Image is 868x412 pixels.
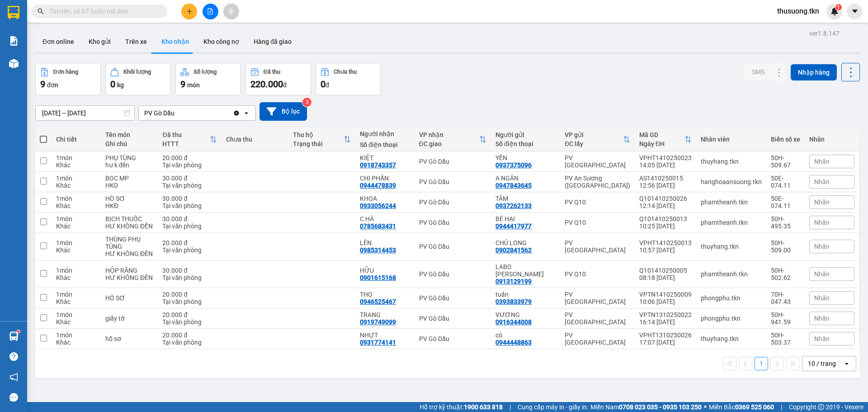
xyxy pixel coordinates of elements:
[293,131,344,138] div: Thu hộ
[701,315,762,322] div: phongphu.tkn
[635,128,696,152] th: Toggle SortBy
[770,5,826,17] span: thusuong.tkn
[53,69,78,75] div: Đơn hàng
[701,335,762,342] div: thuyhang.tkn
[639,298,692,305] div: 10:06 [DATE]
[8,6,19,19] img: logo-vxr
[565,175,630,189] div: PV An Sương ([GEOGRAPHIC_DATA])
[56,161,96,169] div: Khác
[36,106,134,120] input: Select a date range.
[495,278,532,285] div: 0913129199
[158,128,222,152] th: Toggle SortBy
[360,246,396,254] div: 0985314453
[495,140,556,147] div: Số điện thoại
[56,215,96,223] div: 1 món
[701,136,762,143] div: Nhân viên
[781,402,782,412] span: |
[639,339,692,346] div: 17:07 [DATE]
[226,136,284,143] div: Chưa thu
[814,178,830,185] span: Nhãn
[250,79,283,90] span: 220.000
[9,59,19,68] img: warehouse-icon
[639,182,692,189] div: 12:56 [DATE]
[360,311,410,318] div: TRANG
[162,339,217,346] div: Tại văn phòng
[771,195,800,209] div: 50E-074.11
[360,239,410,246] div: LÊN
[771,239,800,254] div: 50H-509.00
[814,270,830,278] span: Nhãn
[38,8,44,14] span: search
[495,339,532,346] div: 0944448863
[180,79,185,90] span: 9
[419,178,486,185] div: PV Gò Dầu
[565,239,630,254] div: PV [GEOGRAPHIC_DATA]
[808,359,836,368] div: 10 / trang
[701,178,762,185] div: hanghoaansuong.tkn
[814,294,830,302] span: Nhãn
[9,352,18,361] span: question-circle
[495,223,532,230] div: 0944417977
[56,339,96,346] div: Khác
[56,182,96,189] div: Khác
[771,331,800,346] div: 50H-503.37
[360,291,410,298] div: THỌ
[814,199,830,206] span: Nhãn
[495,298,532,305] div: 0393833979
[495,131,556,138] div: Người gửi
[162,215,217,223] div: 30.000 đ
[639,161,692,169] div: 14:05 [DATE]
[360,274,396,281] div: 0901615168
[144,109,175,118] div: PV Gò Dầu
[110,79,115,90] span: 0
[771,175,800,189] div: 50E-074.11
[56,154,96,161] div: 1 món
[771,154,800,169] div: 50H-509.67
[415,128,491,152] th: Toggle SortBy
[360,318,396,326] div: 0919749099
[495,154,556,161] div: YẾN
[701,158,762,165] div: thuyhang.tkn
[162,267,217,274] div: 30.000 đ
[186,8,193,14] span: plus
[162,202,217,209] div: Tại văn phòng
[228,8,234,14] span: aim
[293,140,344,147] div: Trạng thái
[334,69,357,75] div: Chưa thu
[360,161,396,169] div: 0918743357
[495,195,556,202] div: TÂM
[565,140,623,147] div: ĐC lấy
[162,239,217,246] div: 20.000 đ
[105,315,153,322] div: giấy tờ
[123,69,151,75] div: Khối lượng
[809,28,840,38] div: ver 1.8.147
[771,136,800,143] div: Biển số xe
[639,318,692,326] div: 16:14 [DATE]
[464,403,503,411] strong: 1900 633 818
[709,402,774,412] span: Miền Bắc
[162,291,217,298] div: 20.000 đ
[360,182,396,189] div: 0944478839
[639,291,692,298] div: VPTN1410250009
[105,202,153,209] div: HKĐ
[809,136,854,143] div: Nhãn
[843,360,850,367] svg: open
[701,219,762,226] div: phamtheanh.tkn
[56,298,96,305] div: Khác
[639,154,692,161] div: VPHT1410250023
[360,130,410,137] div: Người nhận
[105,250,153,257] div: HƯ KHÔNG ĐỀN
[518,402,588,412] span: Cung cấp máy in - giấy in:
[360,298,396,305] div: 0946525467
[830,7,839,15] img: icon-new-feature
[259,102,307,121] button: Bộ lọc
[203,4,218,19] button: file-add
[495,215,556,223] div: BÉ HAI
[81,31,118,52] button: Kho gửi
[639,202,692,209] div: 12:14 [DATE]
[639,131,684,138] div: Mã GD
[360,202,396,209] div: 0933056244
[745,64,772,80] button: SMS
[509,402,511,412] span: |
[565,331,630,346] div: PV [GEOGRAPHIC_DATA]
